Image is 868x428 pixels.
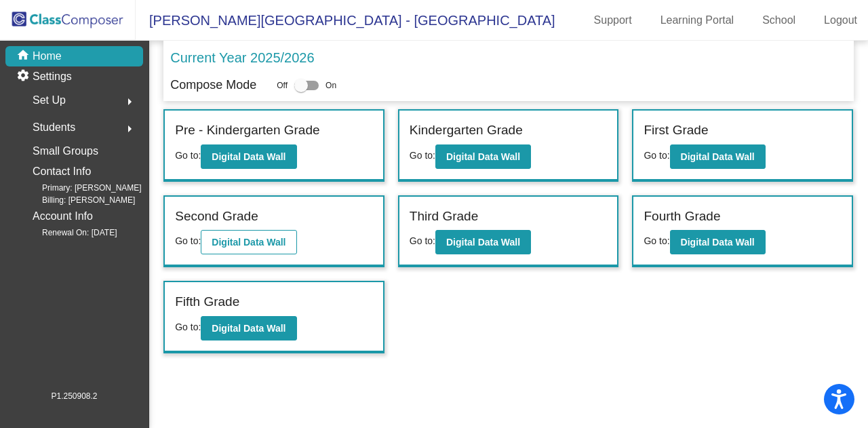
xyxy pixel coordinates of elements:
[33,207,93,226] p: Account Info
[644,121,708,140] label: First Grade
[33,162,91,181] p: Contact Info
[212,323,285,334] b: Digital Data Wall
[170,76,256,94] p: Compose Mode
[33,69,72,85] p: Settings
[446,237,520,248] b: Digital Data Wall
[410,235,435,246] span: Go to:
[33,142,98,161] p: Small Groups
[751,9,806,31] a: School
[175,207,258,227] label: Second Grade
[644,150,669,161] span: Go to:
[446,151,520,162] b: Digital Data Wall
[435,230,531,254] button: Digital Data Wall
[175,235,201,246] span: Go to:
[644,207,720,227] label: Fourth Grade
[33,91,66,110] span: Set Up
[20,182,142,194] span: Primary: [PERSON_NAME]
[175,292,239,312] label: Fifth Grade
[175,150,201,161] span: Go to:
[644,235,669,246] span: Go to:
[212,237,285,248] b: Digital Data Wall
[650,9,745,31] a: Learning Portal
[175,322,201,332] span: Go to:
[212,151,285,162] b: Digital Data Wall
[583,9,643,31] a: Support
[681,151,755,162] b: Digital Data Wall
[16,69,33,85] mat-icon: settings
[136,9,555,31] span: [PERSON_NAME][GEOGRAPHIC_DATA] - [GEOGRAPHIC_DATA]
[175,121,319,140] label: Pre - Kindergarten Grade
[670,144,766,169] button: Digital Data Wall
[20,194,135,206] span: Billing: [PERSON_NAME]
[410,150,435,161] span: Go to:
[33,48,62,64] p: Home
[121,94,138,110] mat-icon: arrow_right
[325,79,336,92] span: On
[435,144,531,169] button: Digital Data Wall
[670,230,766,254] button: Digital Data Wall
[201,230,296,254] button: Digital Data Wall
[121,121,138,137] mat-icon: arrow_right
[20,227,117,239] span: Renewal On: [DATE]
[201,144,296,169] button: Digital Data Wall
[410,121,523,140] label: Kindergarten Grade
[170,47,314,68] p: Current Year 2025/2026
[201,316,296,341] button: Digital Data Wall
[681,237,755,248] b: Digital Data Wall
[410,207,478,227] label: Third Grade
[16,48,33,64] mat-icon: home
[277,79,288,92] span: Off
[813,9,868,31] a: Logout
[33,118,75,137] span: Students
